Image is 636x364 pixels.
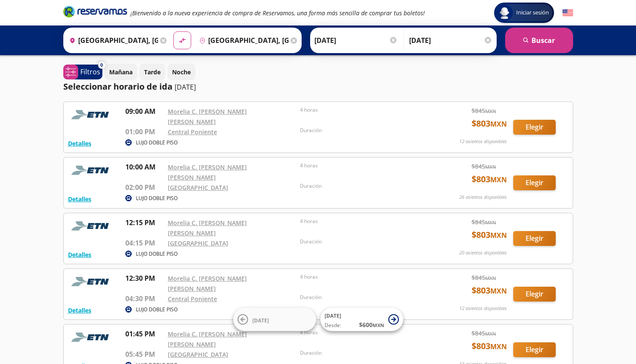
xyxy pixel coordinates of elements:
span: $ 803 [472,117,507,130]
button: Detalles [68,250,91,259]
p: LUJO DOBLE PISO [136,250,178,258]
small: MXN [490,342,507,351]
a: Morelia C. [PERSON_NAME] [PERSON_NAME] [168,274,247,293]
i: Brand Logo [63,5,127,18]
p: Duración [300,349,428,357]
p: 4 horas [300,329,428,336]
button: [DATE]Desde:$600MXN [320,308,403,331]
button: Elegir [513,287,556,302]
small: MXN [485,330,496,337]
span: $ 845 [472,217,496,226]
a: Central Poniente [168,128,217,136]
p: Mañana [109,68,133,76]
button: Mañana [105,64,137,80]
span: $ 600 [359,320,384,329]
button: [DATE] [233,308,316,331]
img: RESERVAMOS [68,106,115,123]
a: [GEOGRAPHIC_DATA] [168,350,228,358]
small: MXN [485,164,496,170]
p: 4 horas [300,106,428,114]
span: Desde: [325,322,341,329]
button: 0Filtros [63,65,102,79]
button: Buscar [505,28,573,53]
p: Filtros [80,67,100,77]
p: Seleccionar horario de ida [63,80,172,93]
small: MXN [485,108,496,114]
button: Noche [167,64,195,80]
p: 26 asientos disponibles [459,194,507,201]
a: Morelia C. [PERSON_NAME] [PERSON_NAME] [168,107,247,126]
p: 02:00 PM [125,182,164,192]
p: 01:45 PM [125,329,164,339]
p: 12 asientos disponibles [459,138,507,145]
p: LUJO DOBLE PISO [136,139,178,147]
img: RESERVAMOS [68,329,115,346]
a: [GEOGRAPHIC_DATA] [168,239,228,247]
p: 10:00 AM [125,162,164,172]
button: Detalles [68,195,91,203]
span: 0 [100,62,103,69]
small: MXN [490,231,507,240]
p: Duración [300,127,428,134]
input: Buscar Destino [196,30,288,51]
span: [DATE] [325,312,341,319]
p: 04:15 PM [125,238,164,248]
p: 09:00 AM [125,106,164,116]
button: Elegir [513,231,556,246]
p: 01:00 PM [125,127,164,137]
p: 12:30 PM [125,273,164,283]
button: Tarde [139,64,165,80]
a: Morelia C. [PERSON_NAME] [PERSON_NAME] [168,163,247,181]
em: ¡Bienvenido a la nueva experiencia de compra de Reservamos, una forma más sencilla de comprar tus... [130,9,425,17]
p: Noche [172,68,191,76]
span: $ 845 [472,329,496,338]
span: $ 845 [472,106,496,115]
span: $ 803 [472,284,507,297]
button: Elegir [513,120,556,135]
p: [DATE] [175,82,196,92]
span: $ 803 [472,229,507,241]
button: Elegir [513,175,556,190]
small: MXN [490,286,507,296]
span: Iniciar sesión [513,8,552,17]
button: Detalles [68,139,91,148]
a: Morelia C. [PERSON_NAME] [PERSON_NAME] [168,330,247,348]
small: MXN [490,175,507,184]
small: MXN [485,275,496,281]
a: Central Poniente [168,295,217,303]
input: Buscar Origen [66,30,158,51]
small: MXN [490,119,507,129]
p: 4 horas [300,162,428,169]
small: MXN [485,219,496,226]
a: Morelia C. [PERSON_NAME] [PERSON_NAME] [168,219,247,237]
button: Detalles [68,306,91,315]
p: 12:15 PM [125,217,164,228]
span: $ 803 [472,340,507,353]
span: $ 803 [472,173,507,186]
p: LUJO DOBLE PISO [136,195,178,202]
input: Elegir Fecha [314,30,398,51]
button: English [563,8,573,18]
p: Duración [300,293,428,301]
img: RESERVAMOS [68,162,115,179]
p: 04:30 PM [125,293,164,304]
p: LUJO DOBLE PISO [136,306,178,313]
button: Elegir [513,342,556,357]
p: 4 horas [300,273,428,281]
a: Brand Logo [63,5,127,20]
span: $ 845 [472,273,496,282]
p: 05:45 PM [125,349,164,359]
a: [GEOGRAPHIC_DATA] [168,183,228,192]
span: $ 845 [472,162,496,171]
input: Opcional [409,30,492,51]
p: 20 asientos disponibles [459,249,507,257]
p: 12 asientos disponibles [459,305,507,312]
img: RESERVAMOS [68,217,115,234]
span: [DATE] [252,316,269,324]
p: 4 horas [300,217,428,225]
p: Duración [300,182,428,190]
small: MXN [373,322,384,328]
p: Duración [300,238,428,245]
img: RESERVAMOS [68,273,115,290]
p: Tarde [144,68,161,76]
